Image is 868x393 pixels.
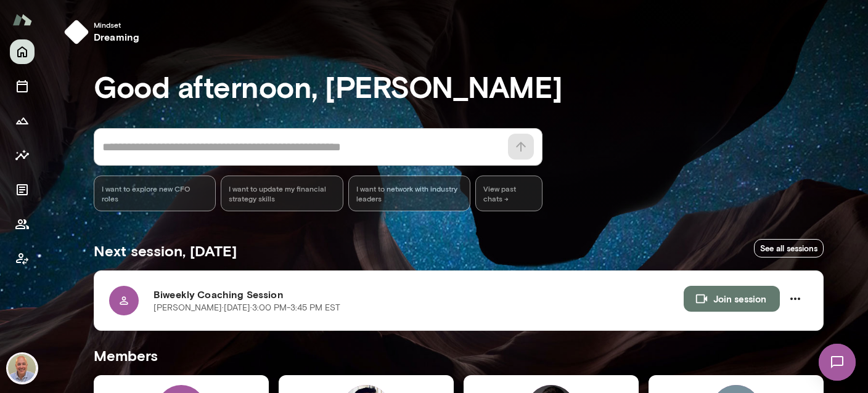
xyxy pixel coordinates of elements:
[10,108,35,133] button: Growth Plan
[7,354,37,383] img: Marc Friedman
[94,241,237,261] h5: Next session, [DATE]
[94,69,824,103] h3: Good afternoon, [PERSON_NAME]
[154,287,684,302] h6: Biweekly Coaching Session
[94,176,216,211] div: I want to explore new CFO roles
[154,302,340,314] p: [PERSON_NAME] · [DATE] · 3:00 PM-3:45 PM EST
[348,176,470,211] div: I want to network with industry leaders
[221,176,343,211] div: I want to update my financial strategy skills
[356,184,462,203] span: I want to network with industry leaders
[754,239,824,258] a: See all sessions
[102,184,208,203] span: I want to explore new CFO roles
[10,212,35,237] button: Members
[10,177,35,202] button: Documents
[10,246,35,271] button: Client app
[684,286,780,312] button: Join session
[10,74,35,99] button: Sessions
[475,176,542,211] span: View past chats ->
[12,8,32,31] img: Mento
[59,15,149,49] button: Mindsetdreaming
[94,20,139,30] span: Mindset
[64,20,89,44] img: mindset
[94,346,824,365] h5: Members
[10,39,35,64] button: Home
[229,184,335,203] span: I want to update my financial strategy skills
[94,30,139,44] h6: dreaming
[10,143,35,168] button: Insights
